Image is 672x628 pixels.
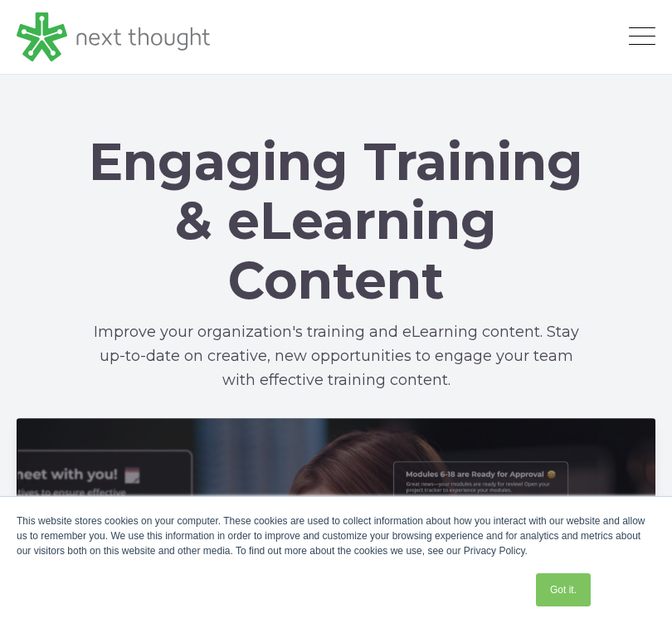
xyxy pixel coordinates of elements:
[17,514,655,558] div: This website stores cookies on your computer. These cookies are used to collect information about...
[629,27,655,47] button: Open Mobile Menu
[87,320,585,393] p: Improve your organization's training and eLearning content. Stay up-to-date on creative, new oppo...
[17,12,210,61] img: LG - NextThought Logo
[87,133,585,310] h1: Engaging Training & eLearning Content
[536,573,591,606] a: Got it.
